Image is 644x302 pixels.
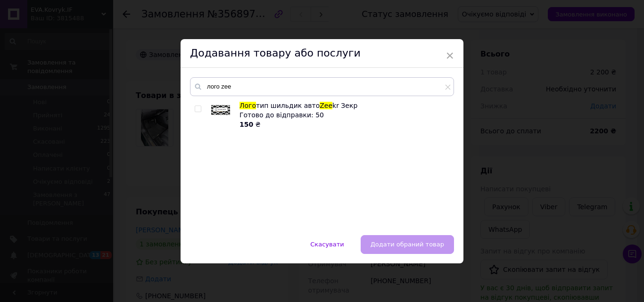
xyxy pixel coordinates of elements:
[239,110,449,120] div: Готово до відправки: 50
[310,241,344,248] span: Скасувати
[300,235,354,254] button: Скасувати
[239,102,256,109] span: Лого
[239,121,253,128] b: 150
[256,102,320,109] span: тип шильдик авто
[320,102,332,109] span: Zee
[211,105,230,115] img: Логотип шильдик авто Zeekr Зекр
[190,77,454,96] input: Пошук за товарами та послугами
[446,48,454,64] span: ×
[332,102,357,109] span: kr Зекр
[239,120,449,129] div: ₴
[181,39,463,68] div: Додавання товару або послуги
